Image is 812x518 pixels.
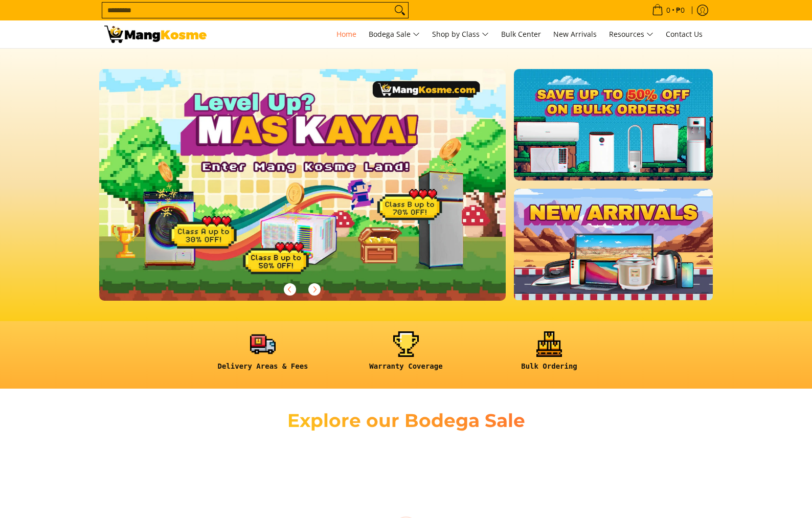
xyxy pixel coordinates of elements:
h2: Explore our Bodega Sale [258,409,554,432]
a: Contact Us [661,20,708,48]
span: New Arrivals [553,29,597,39]
button: Next [303,278,326,301]
span: ₱0 [674,7,686,14]
nav: Main Menu [217,20,708,48]
a: Bodega Sale [364,20,425,48]
a: Bulk Center [496,20,546,48]
button: Previous [279,278,301,301]
a: Resources [604,20,659,48]
a: <h6><strong>Bulk Ordering</strong></h6> [483,331,616,379]
span: • [649,5,688,16]
a: Shop by Class [427,20,494,48]
span: Contact Us [666,29,703,39]
span: Shop by Class [432,28,489,41]
a: <h6><strong>Warranty Coverage</strong></h6> [340,331,472,379]
button: Search [392,3,408,18]
img: Gaming desktop banner [99,69,506,301]
a: New Arrivals [548,20,602,48]
span: Resources [609,28,653,41]
span: 0 [665,7,672,14]
img: Mang Kosme: Your Home Appliances Warehouse Sale Partner! [104,26,207,43]
span: Bulk Center [501,29,541,39]
a: Home [331,20,362,48]
a: <h6><strong>Delivery Areas & Fees</strong></h6> [196,331,329,379]
span: Home [336,29,356,39]
span: Bodega Sale [369,28,420,41]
